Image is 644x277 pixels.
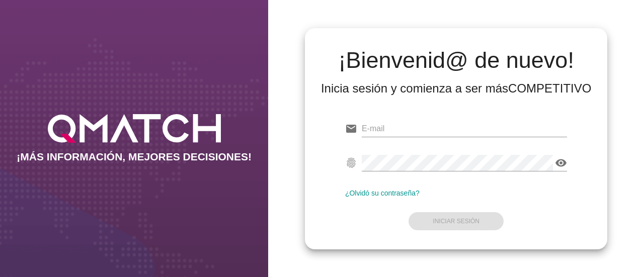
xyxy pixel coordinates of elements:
[555,157,567,169] i: visibility
[321,80,592,97] div: Inicia sesión y comienza a ser más
[321,48,592,72] h2: ¡Bienvenid@ de nuevo!
[17,151,252,163] h2: ¡MÁS INFORMACIÓN, MEJORES DECISIONES!
[362,121,568,137] input: E-mail
[345,157,357,169] i: fingerprint
[345,123,357,135] i: email
[345,189,420,197] a: ¿Olvidó su contraseña?
[508,81,591,95] strong: COMPETITIVO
